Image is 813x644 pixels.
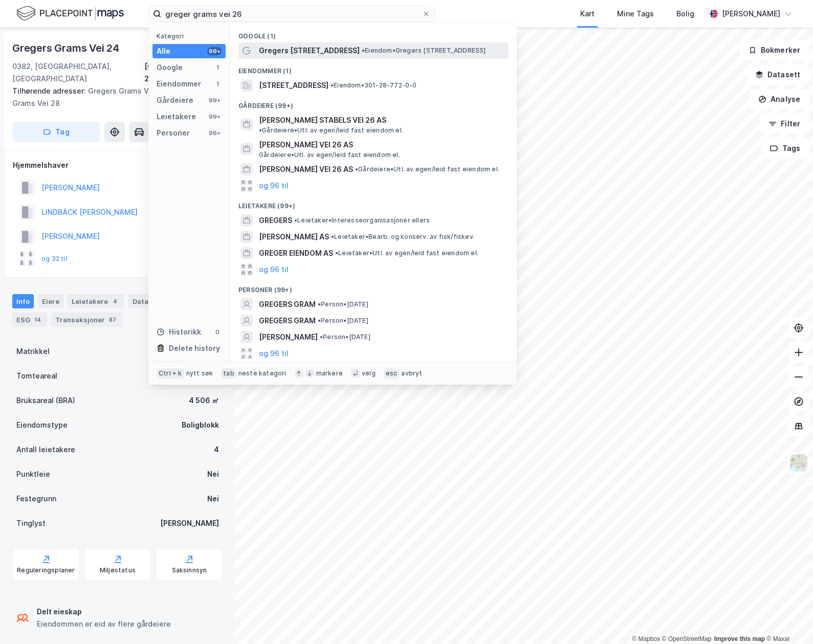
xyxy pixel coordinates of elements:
[16,419,68,431] div: Eiendomstype
[259,139,504,151] span: [PERSON_NAME] VEI 26 AS
[16,5,124,23] img: logo.f888ab2527a4732fd821a326f86c7f29.svg
[714,635,765,642] a: Improve this map
[259,247,333,259] span: GREGER EIENDOM AS
[157,32,226,40] div: Kategori
[68,294,124,308] div: Leietakere
[259,180,289,192] button: og 96 til
[157,110,196,123] div: Leietakere
[12,40,121,56] div: Gregers Grams Vei 24
[259,298,316,310] span: GREGERS GRAM
[16,370,57,382] div: Tomteareal
[160,517,219,529] div: [PERSON_NAME]
[259,214,292,227] span: GREGERS
[12,60,144,85] div: 0382, [GEOGRAPHIC_DATA], [GEOGRAPHIC_DATA]
[331,81,417,90] span: Eiendom • 301-28-772-0-0
[722,8,780,20] div: [PERSON_NAME]
[16,468,50,480] div: Punktleie
[157,45,170,57] div: Alle
[750,89,809,109] button: Analyse
[789,453,808,473] img: Z
[355,165,499,173] span: Gårdeiere • Utl. av egen/leid fast eiendom el.
[335,249,478,257] span: Leietaker • Utl. av egen/leid fast eiendom el.
[12,86,88,95] span: Tilhørende adresser:
[110,296,120,306] div: 4
[157,94,193,106] div: Gårdeiere
[157,368,184,379] div: Ctrl + k
[17,566,75,574] div: Reguleringsplaner
[169,342,220,354] div: Delete history
[259,231,329,243] span: [PERSON_NAME] AS
[16,394,75,407] div: Bruksareal (BRA)
[12,294,34,308] div: Info
[760,114,809,134] button: Filter
[362,369,376,377] div: velg
[161,6,422,21] input: Søk på adresse, matrikkel, gårdeiere, leietakere eller personer
[259,45,360,57] span: Gregers [STREET_ADDRESS]
[294,216,297,224] span: •
[331,233,475,241] span: Leietaker • Bearb. og konserv. av fisk/fiskev.
[632,635,660,642] a: Mapbox
[384,368,400,379] div: esc
[740,40,809,60] button: Bokmerker
[230,194,517,212] div: Leietakere (99+)
[12,85,215,109] div: Gregers Grams Vei 26, Gregers Grams Vei 28
[207,468,219,480] div: Nei
[37,606,171,618] div: Delt eieskap
[331,233,334,240] span: •
[294,216,430,225] span: Leietaker • Interesseorganisasjoner ellers
[259,151,400,159] span: Gårdeiere • Utl. av egen/leid fast eiendom el.
[186,369,213,377] div: nytt søk
[617,8,654,20] div: Mine Tags
[144,60,223,85] div: [GEOGRAPHIC_DATA], 28/772
[207,113,222,121] div: 99+
[259,331,318,343] span: [PERSON_NAME]
[762,595,813,644] div: Kontrollprogram for chat
[259,315,316,327] span: GREGERS GRAM
[16,345,50,358] div: Matrikkel
[207,96,222,104] div: 99+
[189,394,219,407] div: 4 506 ㎡
[320,333,370,341] span: Person • [DATE]
[662,635,712,642] a: OpenStreetMap
[207,129,222,137] div: 99+
[182,419,219,431] div: Boligblokk
[51,313,122,327] div: Transaksjoner
[318,317,321,324] span: •
[259,126,262,134] span: •
[676,8,694,20] div: Bolig
[316,369,343,377] div: markere
[213,63,222,72] div: 1
[580,8,595,20] div: Kart
[259,263,289,276] button: og 96 til
[100,566,136,574] div: Miljøstatus
[16,517,46,529] div: Tinglyst
[38,294,63,308] div: Eiere
[172,566,207,574] div: Saksinnsyn
[746,64,809,85] button: Datasett
[207,493,219,505] div: Nei
[318,300,321,308] span: •
[761,138,809,159] button: Tags
[401,369,422,377] div: avbryt
[213,80,222,88] div: 1
[259,114,386,126] span: [PERSON_NAME] STABELS VEI 26 AS
[762,595,813,644] iframe: Chat Widget
[157,127,190,139] div: Personer
[16,493,56,505] div: Festegrunn
[230,59,517,77] div: Eiendommer (1)
[362,47,486,55] span: Eiendom • Gregers [STREET_ADDRESS]
[157,326,201,338] div: Historikk
[259,347,289,360] button: og 96 til
[16,443,75,456] div: Antall leietakere
[238,369,287,377] div: neste kategori
[318,317,368,325] span: Person • [DATE]
[230,24,517,42] div: Google (1)
[230,278,517,296] div: Personer (99+)
[32,315,43,325] div: 14
[37,618,171,630] div: Eiendommen er eid av flere gårdeiere
[207,47,222,55] div: 99+
[157,78,201,90] div: Eiendommer
[259,79,328,92] span: [STREET_ADDRESS]
[259,163,353,175] span: [PERSON_NAME] VEI 26 AS
[259,126,403,135] span: Gårdeiere • Utl. av egen/leid fast eiendom el.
